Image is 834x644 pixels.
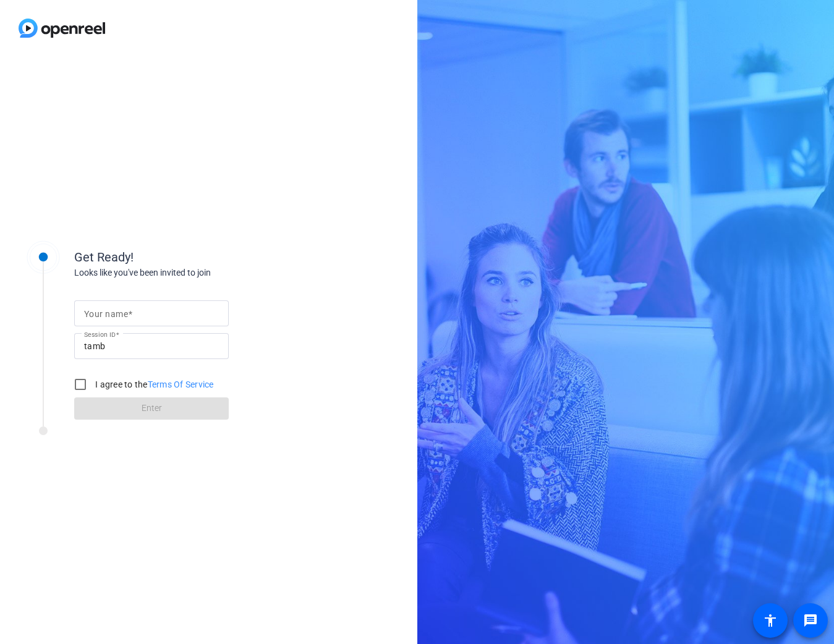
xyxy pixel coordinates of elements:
[763,613,778,628] mat-icon: accessibility
[803,613,818,628] mat-icon: message
[84,309,128,319] mat-label: Your name
[93,378,214,391] label: I agree to the
[84,331,116,338] mat-label: Session ID
[74,248,321,266] div: Get Ready!
[74,266,321,279] div: Looks like you've been invited to join
[148,379,214,389] a: Terms Of Service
